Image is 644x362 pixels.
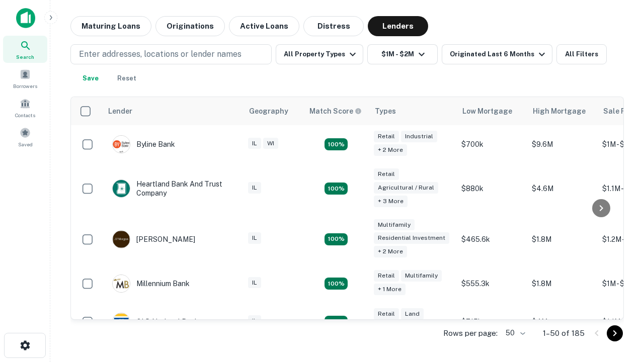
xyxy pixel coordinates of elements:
th: Types [369,97,456,125]
div: + 2 more [374,144,407,156]
div: Low Mortgage [462,105,512,117]
button: All Property Types [276,44,363,64]
div: Geography [249,105,288,117]
img: picture [113,180,130,197]
button: $1M - $2M [367,44,438,64]
button: Go to next page [607,325,623,341]
button: Active Loans [229,16,299,36]
div: Retail [374,270,399,282]
div: IL [248,138,261,149]
img: picture [113,136,130,153]
p: Enter addresses, locations or lender names [79,48,242,60]
button: All Filters [556,44,607,64]
div: IL [248,232,261,244]
button: Originations [155,16,225,36]
div: 50 [502,326,527,340]
a: Search [3,36,47,63]
button: Enter addresses, locations or lender names [70,44,272,64]
img: picture [113,275,130,292]
img: picture [113,231,130,248]
div: Industrial [401,131,437,142]
button: Maturing Loans [70,16,151,36]
div: Matching Properties: 17, hasApolloMatch: undefined [325,183,348,195]
td: $465.6k [456,214,527,265]
div: Retail [374,308,399,320]
div: Capitalize uses an advanced AI algorithm to match your search with the best lender. The match sco... [309,106,362,117]
button: Reset [111,68,143,88]
div: Residential Investment [374,232,449,244]
td: $715k [456,303,527,341]
a: Contacts [3,94,47,121]
div: IL [248,315,261,327]
div: Multifamily [401,270,442,282]
div: OLD National Bank [112,313,199,331]
span: Saved [18,140,33,148]
h6: Match Score [309,106,360,117]
p: 1–50 of 185 [543,327,585,339]
div: Land [401,308,424,320]
td: $9.6M [527,125,597,163]
div: Lender [108,105,132,117]
div: Agricultural / Rural [374,182,438,194]
div: Millennium Bank [112,275,190,293]
p: Rows per page: [443,327,498,339]
div: IL [248,277,261,289]
div: Byline Bank [112,135,175,153]
div: High Mortgage [533,105,586,117]
div: Matching Properties: 18, hasApolloMatch: undefined [325,316,348,328]
span: Contacts [15,111,35,119]
td: $4.6M [527,163,597,214]
a: Borrowers [3,65,47,92]
div: Heartland Bank And Trust Company [112,179,233,198]
div: + 2 more [374,246,407,257]
img: picture [113,313,130,330]
span: Borrowers [13,82,37,90]
div: + 3 more [374,196,408,207]
iframe: Chat Widget [594,282,644,330]
td: $1.8M [527,264,597,303]
td: $4M [527,303,597,341]
th: Geography [243,97,303,125]
th: High Mortgage [527,97,597,125]
div: Matching Properties: 20, hasApolloMatch: undefined [325,138,348,150]
button: Lenders [368,16,428,36]
div: Matching Properties: 16, hasApolloMatch: undefined [325,278,348,290]
th: Capitalize uses an advanced AI algorithm to match your search with the best lender. The match sco... [303,97,369,125]
div: WI [263,138,278,149]
span: Search [16,53,34,61]
div: Originated Last 6 Months [450,48,548,60]
img: capitalize-icon.png [16,8,35,28]
div: + 1 more [374,284,406,295]
td: $880k [456,163,527,214]
div: Matching Properties: 27, hasApolloMatch: undefined [325,233,348,245]
div: Types [375,105,396,117]
a: Saved [3,123,47,150]
button: Save your search to get updates of matches that match your search criteria. [74,68,107,88]
div: Multifamily [374,219,415,231]
div: [PERSON_NAME] [112,230,195,248]
div: Retail [374,131,399,142]
button: Originated Last 6 Months [442,44,552,64]
th: Lender [102,97,243,125]
td: $555.3k [456,264,527,303]
div: IL [248,182,261,194]
button: Distress [303,16,364,36]
td: $700k [456,125,527,163]
td: $1.8M [527,214,597,265]
div: Retail [374,168,399,180]
th: Low Mortgage [456,97,527,125]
